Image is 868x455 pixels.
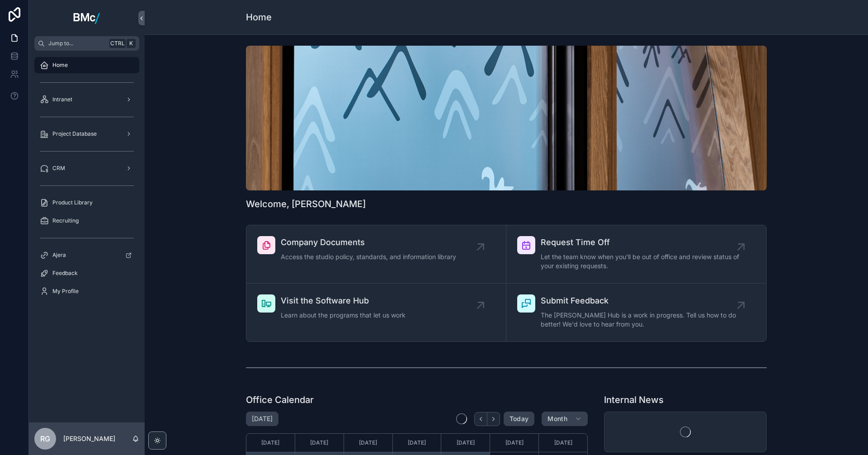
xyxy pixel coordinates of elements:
h1: Home [246,11,272,24]
a: Request Time OffLet the team know when you'll be out of office and review status of your existing... [506,225,766,284]
span: CRM [52,165,65,172]
button: Back [474,412,487,426]
a: Product Library [34,194,139,211]
span: Month [547,415,567,423]
span: My Profile [52,288,79,295]
div: [DATE] [540,434,586,452]
span: Visit the Software Hub [281,294,406,307]
span: Intranet [52,96,72,103]
h1: Welcome, [PERSON_NAME] [246,198,366,210]
span: Company Documents [281,236,456,249]
div: [DATE] [491,434,537,452]
span: Jump to... [48,40,106,47]
div: [DATE] [297,434,342,452]
span: Request Time Off [541,236,741,249]
span: Access the studio policy, standards, and information library [281,252,456,261]
a: Home [34,57,139,73]
div: [DATE] [394,434,440,452]
h1: Internal News [604,393,664,406]
span: Recruiting [52,217,79,224]
a: Submit FeedbackThe [PERSON_NAME] Hub is a work in progress. Tell us how to do better! We'd love t... [506,284,766,341]
span: Submit Feedback [541,294,741,307]
span: Today [509,415,529,423]
a: Company DocumentsAccess the studio policy, standards, and information library [246,225,506,284]
a: Project Database [34,126,139,142]
span: K [127,40,135,47]
span: Feedback [52,270,78,277]
span: Let the team know when you'll be out of office and review status of your existing requests. [541,252,741,270]
span: Learn about the programs that let us work [281,311,406,320]
a: Visit the Software HubLearn about the programs that let us work [246,284,506,341]
div: [DATE] [248,434,293,452]
a: Feedback [34,265,139,281]
a: Ajera [34,247,139,263]
span: Ctrl [109,39,126,48]
p: [PERSON_NAME] [63,434,115,443]
button: Today [504,412,535,426]
div: [DATE] [345,434,391,452]
a: Intranet [34,91,139,108]
button: Jump to...CtrlK [34,36,139,51]
span: RG [40,433,50,444]
a: Recruiting [34,213,139,229]
img: App logo [73,11,100,25]
span: Project Database [52,130,97,137]
div: [DATE] [443,434,488,452]
div: scrollable content [29,51,145,311]
span: Ajera [52,251,66,259]
span: Home [52,62,68,69]
h1: Office Calendar [246,393,314,406]
h2: [DATE] [252,414,273,423]
a: CRM [34,160,139,176]
button: Month [542,412,588,426]
button: Next [487,412,500,426]
span: Product Library [52,199,93,206]
a: My Profile [34,283,139,299]
span: The [PERSON_NAME] Hub is a work in progress. Tell us how to do better! We'd love to hear from you. [541,311,741,329]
